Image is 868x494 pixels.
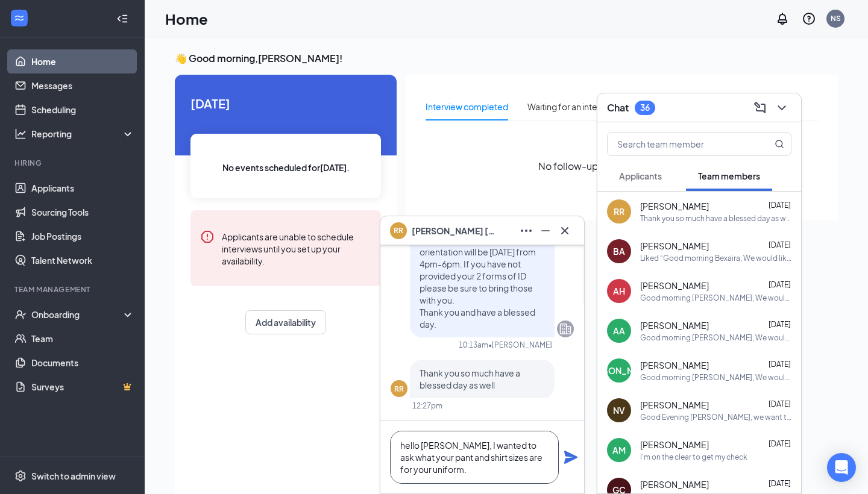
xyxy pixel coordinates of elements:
svg: UserCheck [14,308,27,320]
div: 12:27pm [412,401,442,411]
svg: ComposeMessage [753,101,767,115]
a: Job Postings [31,224,134,248]
span: [PERSON_NAME] [640,359,709,371]
svg: WorkstreamLogo [13,12,25,24]
svg: Settings [14,470,27,482]
span: Applicants [619,170,662,181]
div: AM [612,444,626,456]
span: Team members [698,170,760,181]
span: • [PERSON_NAME] [488,340,552,350]
span: No follow-up needed at the moment [538,158,706,174]
span: [DATE] [769,280,791,289]
svg: Minimize [538,224,553,238]
span: [PERSON_NAME] [PERSON_NAME] [412,224,496,237]
span: [DATE] [769,240,791,249]
span: Thank you so much have a blessed day as well [420,367,520,390]
div: AH [613,285,625,297]
span: [DATE] [190,94,381,113]
a: Home [31,49,134,73]
div: Good morning [PERSON_NAME], We would like to let you know that our rescheduled orientation will b... [640,333,791,343]
svg: Plane [564,450,578,464]
span: [PERSON_NAME] [640,439,709,451]
div: 10:13am [459,340,488,350]
button: Add availability [245,310,326,334]
div: NV [613,404,625,416]
div: Applicants are unable to schedule interviews until you set up your availability. [222,230,371,267]
svg: Error [200,230,215,244]
textarea: hello [PERSON_NAME], I wanted to ask what your pant and shirt sizes are for your uniform. [390,431,559,484]
div: Interview completed [426,100,508,113]
a: Sourcing Tools [31,200,134,224]
span: [PERSON_NAME] [640,399,709,411]
div: Thank you so much have a blessed day as well [640,213,791,224]
span: [DATE] [769,399,791,408]
div: Hiring [14,158,132,168]
a: Messages [31,73,134,98]
span: [DATE] [769,439,791,448]
a: Scheduling [31,98,134,122]
svg: Cross [558,224,572,238]
span: [DATE] [769,201,791,210]
svg: Company [558,322,573,336]
span: [PERSON_NAME] [640,240,709,252]
input: Search team member [608,133,750,155]
div: Good Evening [PERSON_NAME], we want to inform you that we will be holding orientation [DATE] here... [640,412,791,422]
div: RR [614,205,624,217]
button: Ellipses [517,221,536,240]
div: Waiting for an interview [527,100,618,113]
span: [DATE] [769,320,791,329]
div: RR [394,384,404,394]
button: ChevronDown [772,98,791,117]
div: BA [613,245,625,257]
span: [PERSON_NAME] [640,200,709,212]
div: Reporting [31,128,135,140]
a: Applicants [31,176,134,200]
button: Cross [555,221,574,240]
a: Team [31,327,134,351]
svg: Notifications [775,11,790,26]
svg: MagnifyingGlass [775,139,784,149]
span: No events scheduled for [DATE] . [222,161,350,174]
div: AA [613,325,625,337]
span: [PERSON_NAME] [640,319,709,331]
h1: Home [165,8,208,29]
div: Open Intercom Messenger [827,453,856,482]
div: I'm on the clear to get my check [640,452,747,462]
div: Switch to admin view [31,470,116,482]
span: [DATE] [769,360,791,369]
div: 36 [640,102,650,113]
div: Team Management [14,284,132,295]
svg: Analysis [14,128,27,140]
button: Minimize [536,221,555,240]
svg: QuestionInfo [802,11,816,26]
a: Documents [31,351,134,375]
svg: Ellipses [519,224,533,238]
a: Talent Network [31,248,134,272]
svg: Collapse [116,13,128,25]
div: Good morning [PERSON_NAME], We would like to let you know that our rescheduled orientation will b... [640,293,791,303]
div: Good morning [PERSON_NAME], We would like to let you know that our rescheduled orientation will b... [640,372,791,383]
svg: ChevronDown [775,101,789,115]
span: [PERSON_NAME] [640,478,709,490]
h3: Chat [607,101,629,114]
h3: 👋 Good morning, [PERSON_NAME] ! [175,52,838,65]
a: SurveysCrown [31,375,134,399]
button: ComposeMessage [750,98,770,117]
span: Good morning [PERSON_NAME], We would like to let you know that our rescheduled orientation will b... [420,198,536,330]
div: NS [831,13,841,23]
span: [PERSON_NAME] [640,280,709,292]
div: Liked “Good morning Bexaira, We would like to let you know that our rescheduled orientation will ... [640,253,791,263]
div: [PERSON_NAME] [584,364,654,377]
span: [DATE] [769,479,791,488]
div: Onboarding [31,308,124,320]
